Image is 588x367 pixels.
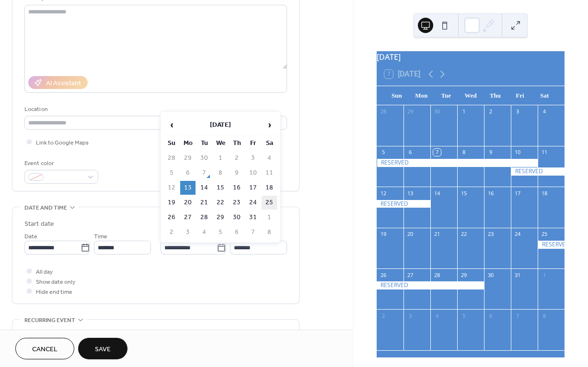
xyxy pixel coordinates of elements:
td: 17 [245,181,261,195]
div: RESERVED [377,281,484,289]
td: 9 [229,166,244,180]
div: 29 [406,108,414,115]
div: Start date [24,219,54,229]
div: 3 [514,108,521,115]
div: Fri [507,86,532,105]
button: Cancel [15,338,74,359]
td: 30 [196,151,212,165]
div: RESERVED [377,159,538,167]
div: 8 [541,312,548,319]
div: 6 [487,312,494,319]
td: 4 [262,151,277,165]
div: 2 [380,312,387,319]
span: Time [94,232,107,242]
td: 13 [180,181,196,195]
th: Fr [245,136,261,150]
div: 22 [460,231,467,238]
div: 3 [406,312,414,319]
td: 3 [180,225,196,239]
div: 18 [541,189,548,197]
td: 1 [213,151,228,165]
td: 8 [213,166,228,180]
button: Save [78,338,127,359]
td: 7 [196,166,212,180]
div: Sun [384,86,409,105]
td: 30 [229,211,244,224]
td: 2 [229,151,244,165]
div: 19 [380,231,387,238]
div: 1 [541,271,548,278]
td: 3 [245,151,261,165]
div: 23 [487,231,494,238]
td: 26 [164,211,179,224]
div: Event color [24,158,96,168]
div: Thu [483,86,507,105]
td: 1 [262,211,277,224]
div: 17 [514,189,521,197]
td: 29 [180,151,196,165]
span: All day [36,267,53,277]
div: 25 [541,231,548,238]
div: 1 [460,108,467,115]
td: 28 [196,211,212,224]
div: 11 [541,149,548,156]
span: Date and time [24,203,67,213]
td: 20 [180,196,196,210]
th: Mo [180,136,196,150]
td: 11 [262,166,277,180]
div: Tue [434,86,458,105]
div: 9 [487,149,494,156]
div: 4 [541,108,548,115]
div: 5 [460,312,467,319]
td: 4 [196,225,212,239]
span: ‹ [164,115,179,134]
td: 15 [213,181,228,195]
th: [DATE] [180,115,261,135]
td: 14 [196,181,212,195]
div: RESERVED [538,241,565,249]
div: 2 [487,108,494,115]
div: 14 [433,189,440,197]
td: 28 [164,151,179,165]
td: 22 [213,196,228,210]
div: 20 [406,231,414,238]
div: 26 [380,271,387,278]
td: 23 [229,196,244,210]
div: Wed [458,86,483,105]
div: RESERVED [377,200,430,208]
td: 25 [262,196,277,210]
div: 13 [406,189,414,197]
div: Sat [532,86,557,105]
td: 5 [213,225,228,239]
div: 30 [433,108,440,115]
span: Link to Google Maps [36,138,89,148]
span: Date [24,232,37,242]
div: Location [24,104,285,114]
th: Sa [262,136,277,150]
td: 6 [180,166,196,180]
td: 29 [213,211,228,224]
span: Save [95,345,111,355]
span: › [262,115,277,134]
div: 29 [460,271,467,278]
div: 16 [487,189,494,197]
div: Mon [409,86,434,105]
td: 27 [180,211,196,224]
div: 27 [406,271,414,278]
td: 24 [245,196,261,210]
div: 10 [514,149,521,156]
td: 7 [245,225,261,239]
span: Hide end time [36,287,72,297]
div: 8 [460,149,467,156]
div: [DATE] [377,51,565,63]
div: 4 [433,312,440,319]
td: 18 [262,181,277,195]
div: 7 [433,149,440,156]
div: 6 [406,149,414,156]
th: Su [164,136,179,150]
td: 16 [229,181,244,195]
td: 8 [262,225,277,239]
div: 24 [514,231,521,238]
div: 21 [433,231,440,238]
